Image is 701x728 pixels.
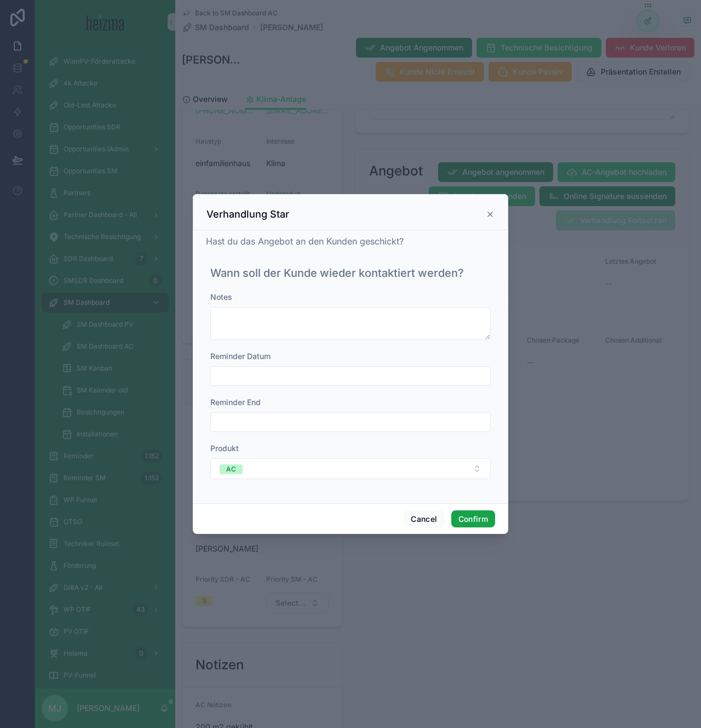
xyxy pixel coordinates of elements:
[210,351,271,361] span: Reminder Datum
[210,292,232,302] span: Notes
[210,443,239,453] span: Produkt
[210,265,464,281] h1: Wann soll der Kunde wieder kontaktiert werden?
[210,397,261,407] span: Reminder End
[451,510,495,528] button: Confirm
[404,510,444,528] button: Cancel
[206,208,289,221] h3: Verhandlung Star
[226,464,236,474] div: AC
[210,458,491,479] button: Select Button
[206,236,404,247] span: Hast du das Angebot an den Kunden geschickt?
